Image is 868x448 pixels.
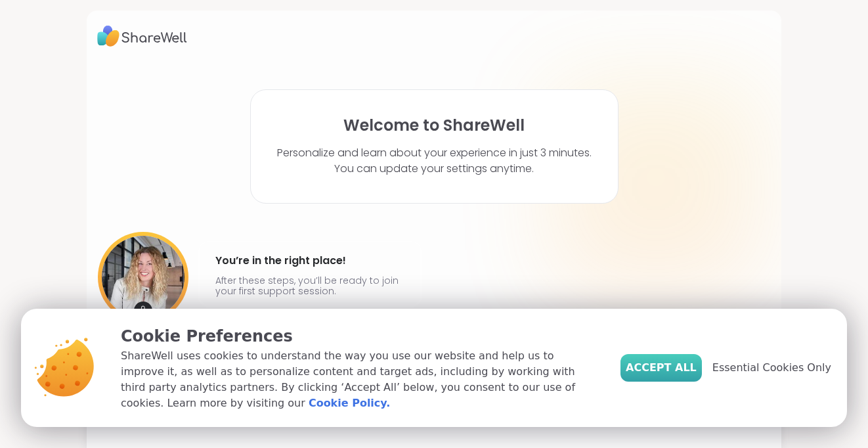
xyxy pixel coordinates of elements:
button: Accept All [620,354,702,382]
img: User image [98,232,188,323]
p: Cookie Preferences [121,325,599,348]
p: ShareWell uses cookies to understand the way you use our website and help us to improve it, as we... [121,348,599,411]
img: ShareWell Logo [97,21,187,51]
h1: Welcome to ShareWell [343,116,525,135]
a: Cookie Policy. [309,395,390,411]
p: Personalize and learn about your experience in just 3 minutes. You can update your settings anytime. [277,145,592,177]
span: Accept All [626,360,697,376]
img: mic icon [134,302,152,320]
span: Essential Cookies Only [712,360,831,376]
h4: You’re in the right place! [215,250,404,271]
p: After these steps, you’ll be ready to join your first support session. [215,275,404,296]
